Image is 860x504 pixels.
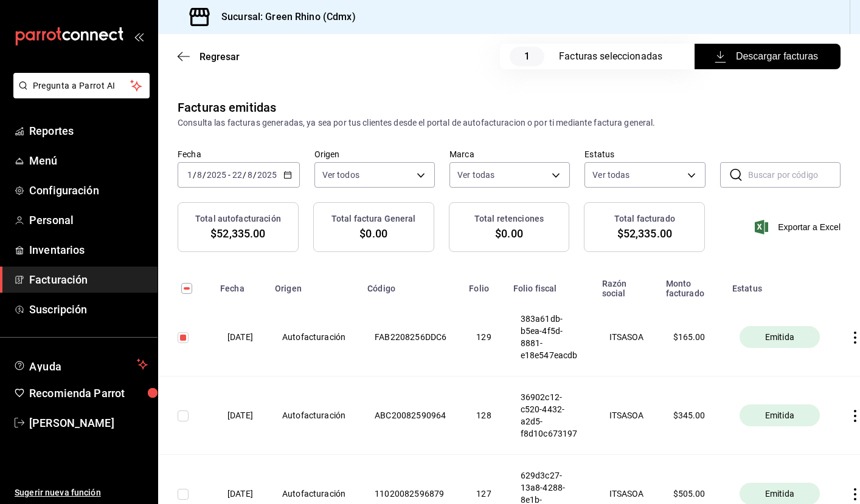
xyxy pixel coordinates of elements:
[659,376,725,455] th: $ 345.00
[457,169,494,181] span: Ver todas
[462,298,505,376] th: 129
[228,170,231,180] span: -
[506,376,595,455] th: 36902c12-c520-4432-a2d5-f8d10c673197
[360,376,462,455] th: ABC20082590964
[29,242,148,258] span: Inventarios
[559,49,670,64] div: Facturas seleccionadas
[187,170,193,180] input: --
[748,163,841,187] input: Buscar por código
[760,409,799,421] span: Emitida
[462,271,505,298] th: Folio
[243,170,246,180] span: /
[760,488,799,500] span: Emitida
[659,298,725,376] th: $ 165.00
[178,51,240,63] button: Regresar
[360,298,462,376] th: FAB2208256DDC6
[178,98,276,117] div: Facturas emitidas
[33,80,131,92] span: Pregunta a Parrot AI
[462,376,505,455] th: 128
[15,486,148,499] span: Sugerir nueva función
[725,271,834,298] th: Estatus
[247,170,253,180] input: --
[203,170,206,180] span: /
[360,271,462,298] th: Código
[506,298,595,376] th: 383a61db-b5ea-4f5d-8881-e18e547eacdb
[506,271,595,298] th: Folio fiscal
[178,117,841,129] div: Consulta las facturas generadas, ya sea por tus clientes desde el portal de autofacturacion o por...
[717,49,818,64] span: Descargar facturas
[595,298,659,376] th: ITSASOA
[134,32,144,41] button: open_drawer_menu
[29,212,148,228] span: Personal
[29,301,148,318] span: Suscripción
[232,170,243,180] input: --
[210,225,265,242] span: $52,335.00
[195,213,281,225] h3: Total autofacturación
[29,385,148,401] span: Recomienda Parrot
[322,169,359,181] span: Ver todos
[212,10,356,24] h3: Sucursal: Green Rhino (Cdmx)
[757,220,841,234] button: Exportar a Excel
[268,271,360,298] th: Origen
[495,225,523,242] span: $0.00
[9,88,150,101] a: Pregunta a Parrot AI
[257,170,277,180] input: ----
[584,150,705,158] label: Estatus
[760,331,799,343] span: Emitida
[449,150,570,158] label: Marca
[29,152,148,169] span: Menú
[29,271,148,288] span: Facturación
[268,298,360,376] th: Autofacturación
[359,225,387,242] span: $0.00
[595,376,659,455] th: ITSASOA
[659,271,725,298] th: Monto facturado
[695,44,841,69] button: Descargar facturas
[213,376,268,455] th: [DATE]
[213,298,268,376] th: [DATE]
[592,169,629,181] span: Ver todas
[213,271,268,298] th: Fecha
[614,213,675,225] h3: Total facturado
[29,357,132,372] span: Ayuda
[510,47,544,66] span: 1
[595,271,659,298] th: Razón social
[617,225,672,242] span: $52,335.00
[196,170,203,180] input: --
[253,170,257,180] span: /
[199,51,240,63] span: Regresar
[331,213,416,225] h3: Total factura General
[193,170,196,180] span: /
[268,376,360,455] th: Autofacturación
[314,150,435,158] label: Origen
[474,213,544,225] h3: Total retenciones
[178,150,300,158] label: Fecha
[13,73,150,98] button: Pregunta a Parrot AI
[29,415,148,431] span: [PERSON_NAME]
[206,170,227,180] input: ----
[29,182,148,199] span: Configuración
[29,123,148,139] span: Reportes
